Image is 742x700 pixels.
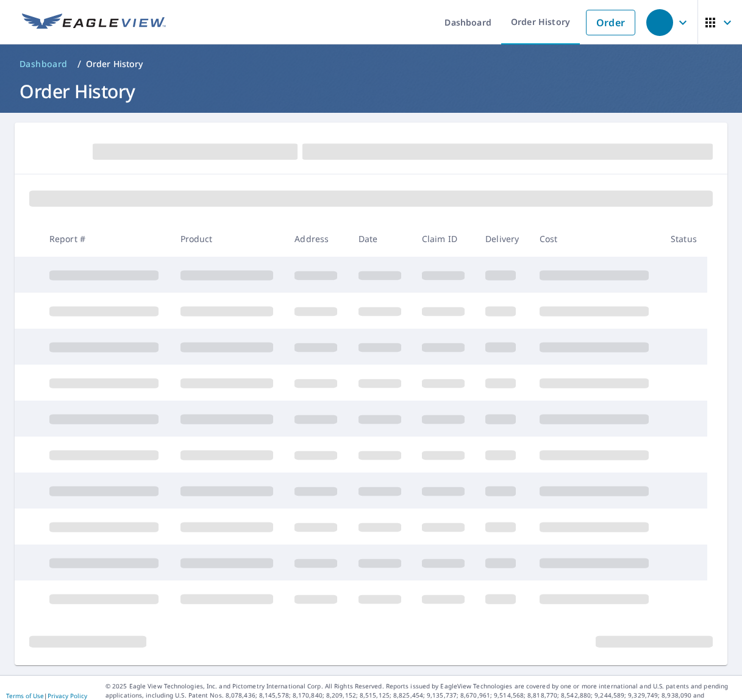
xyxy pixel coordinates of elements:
[15,54,727,74] nav: breadcrumb
[285,221,348,257] th: Address
[77,57,81,71] li: /
[40,221,171,257] th: Report #
[476,221,530,257] th: Delivery
[586,10,635,35] a: Order
[171,221,285,257] th: Product
[22,13,166,32] img: EV Logo
[48,691,87,700] a: Privacy Policy
[349,221,412,257] th: Date
[412,221,476,257] th: Claim ID
[20,58,68,70] span: Dashboard
[530,221,661,257] th: Cost
[6,691,44,700] a: Terms of Use
[15,79,727,104] h1: Order History
[86,58,143,70] p: Order History
[661,221,707,257] th: Status
[15,54,73,74] a: Dashboard
[6,692,87,699] p: |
